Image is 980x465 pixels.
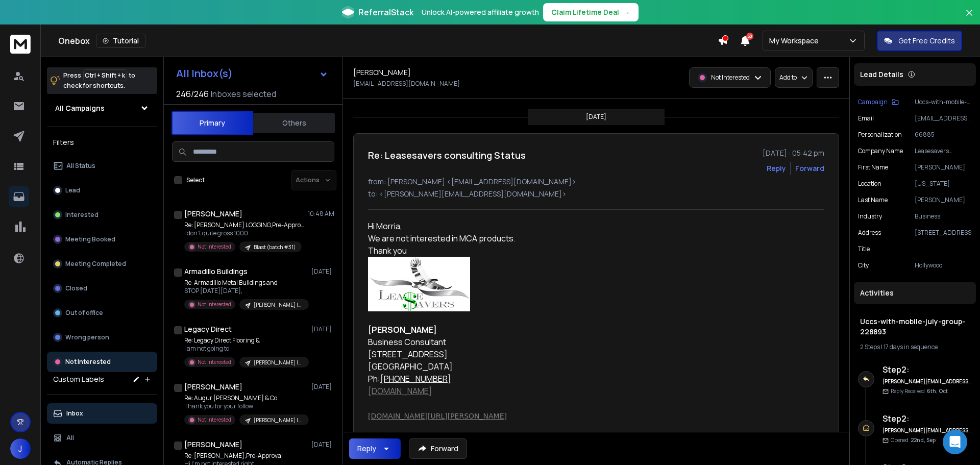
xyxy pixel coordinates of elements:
button: Forward [409,438,467,459]
button: Get Free Credits [877,31,962,51]
span: 22nd, Sep [911,436,936,444]
p: Email [858,114,874,123]
div: Activities [854,282,976,304]
button: All Campaigns [47,98,157,118]
p: First Name [858,163,888,172]
p: Campaign [858,98,888,106]
p: [US_STATE] [915,180,972,188]
p: Not Interested [198,301,231,308]
p: Re: [PERSON_NAME],Pre-Approval [184,452,307,460]
div: Business Consultant [368,336,666,348]
p: Re: [PERSON_NAME] LOGGING,Pre-Approval [184,221,307,229]
h1: [PERSON_NAME] [184,382,242,392]
p: 66885 [915,131,972,139]
p: Get Free Credits [898,36,955,46]
button: All [47,428,157,448]
span: → [623,7,630,17]
p: [DATE] [311,383,334,391]
button: Lead [47,180,157,201]
button: Interested [47,205,157,225]
p: to: <[PERSON_NAME][EMAIL_ADDRESS][DOMAIN_NAME]> [368,189,824,199]
h1: All Inbox(s) [176,68,233,79]
p: Last Name [858,196,888,204]
p: [DATE] : 05:42 pm [763,148,824,158]
button: Meeting Completed [47,254,157,274]
p: Lead [65,186,80,194]
div: We are not interested in MCA products. [368,232,666,244]
p: [DATE] [311,440,334,449]
h6: Step 2 : [883,363,972,376]
p: I don't quite gross 1000 [184,229,307,237]
p: Thank you for your follow [184,402,307,410]
p: Out of office [65,309,103,317]
span: ReferralStack [358,6,413,18]
div: | [860,343,970,351]
p: [PERSON_NAME] leads [254,417,303,424]
p: Opened [891,436,936,444]
span: 17 days in sequence [884,342,938,351]
button: Others [253,112,335,134]
p: Re: Armadillo Metal Buildings and [184,279,307,287]
p: Wrong person [65,333,109,341]
p: 10:48 AM [308,210,334,218]
h3: Custom Labels [53,374,104,384]
p: [DATE] [586,113,606,121]
p: Hollywood [915,261,972,270]
h3: Inboxes selected [211,88,276,100]
p: Not Interested [198,416,231,424]
p: Lead Details [860,69,903,80]
button: Tutorial [96,34,145,48]
p: Not Interested [711,74,750,82]
p: Closed [65,284,87,292]
p: Meeting Booked [65,235,115,243]
p: Reply Received [891,387,948,395]
p: Not Interested [198,243,231,251]
h3: Filters [47,135,157,150]
button: All Inbox(s) [168,63,336,84]
span: Ctrl + Shift + k [83,69,127,81]
button: Out of office [47,303,157,323]
tcxspan: Call (305) 521-7141 via 3CX [380,373,451,384]
button: Not Interested [47,352,157,372]
b: [PERSON_NAME] [368,324,437,335]
p: Uccs-with-mobile-july-group-228893 [915,98,972,106]
p: Business Consulting [915,212,972,221]
button: All Status [47,156,157,176]
h1: [PERSON_NAME] [353,67,411,78]
p: STOP [DATE][DATE], [184,287,307,295]
h1: All Campaigns [55,103,105,113]
p: [STREET_ADDRESS] [915,229,972,237]
div: Forward [795,163,824,174]
div: Thank you [368,244,666,257]
p: Add to [779,74,797,82]
button: Reply [349,438,401,459]
h1: Legacy Direct [184,324,232,334]
p: location [858,180,881,188]
button: Meeting Booked [47,229,157,250]
button: J [10,438,31,459]
p: Press to check for shortcuts. [63,70,135,91]
span: 246 / 246 [176,88,209,100]
div: Reply [357,444,376,454]
button: Inbox [47,403,157,424]
div: [GEOGRAPHIC_DATA] [368,360,666,373]
label: Select [186,176,205,184]
a: [DOMAIN_NAME] [368,385,432,397]
p: Re: Augur [PERSON_NAME] & Co [184,394,307,402]
p: Inbox [66,409,83,418]
p: [EMAIL_ADDRESS][DOMAIN_NAME] [353,80,460,88]
button: Wrong person [47,327,157,348]
button: Closed [47,278,157,299]
p: Leasesavers consulting [915,147,972,155]
p: from: [PERSON_NAME] <[EMAIL_ADDRESS][DOMAIN_NAME]> [368,177,824,187]
a: [DOMAIN_NAME][URL][PERSON_NAME] [368,412,507,420]
div: Onebox [58,34,718,48]
button: Claim Lifetime Deal→ [543,3,639,21]
p: Interested [65,211,99,219]
p: All Status [66,162,95,170]
h6: [PERSON_NAME][EMAIL_ADDRESS][DOMAIN_NAME] [883,378,972,385]
p: I am not going to [184,345,307,353]
div: [STREET_ADDRESS] [368,348,666,360]
button: Close banner [963,6,976,31]
div: Hi Morria, [368,220,666,232]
